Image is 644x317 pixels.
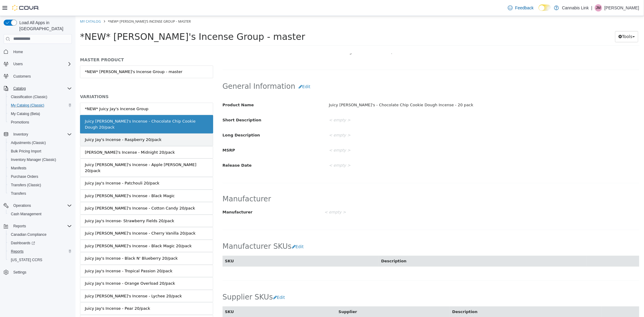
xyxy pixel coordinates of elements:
a: [US_STATE] CCRS [8,256,45,264]
div: Juicy [PERSON_NAME]'s Incense - Apple [PERSON_NAME] 20/pack [9,146,133,158]
span: Purchase Orders [11,174,38,179]
nav: Complex example [4,45,72,293]
h5: MASTER PRODUCT [5,41,138,46]
button: Canadian Compliance [6,230,74,239]
button: Classification (Classic) [6,93,74,101]
a: Bulk Pricing Import [8,148,44,155]
div: Juicy Jay's Incense - Tropical Passion 20/pack [9,252,97,258]
button: Purchase Orders [6,172,74,181]
a: Settings [11,269,29,276]
span: Canadian Compliance [11,232,46,237]
div: < empty > [249,114,568,125]
button: Bulk Pricing Import [6,147,74,155]
div: Juicy [PERSON_NAME]'s Incense - Lychee 20/pack [9,277,106,283]
span: Bulk Pricing Import [11,149,41,154]
div: Joshua Meanney [595,4,602,11]
button: Operations [1,201,74,210]
span: Description [306,243,331,247]
span: My Catalog (Beta) [8,110,72,117]
span: Reports [11,249,24,254]
span: [US_STATE] CCRS [11,258,42,262]
div: *NEW* Juicy Jay's Incense Group [9,90,73,96]
a: Manifests [8,165,29,172]
div: < empty > [249,191,533,202]
span: Transfers [11,191,26,196]
a: My Catalog [5,3,25,8]
span: Transfers (Classic) [8,181,72,189]
span: Operations [11,202,72,209]
div: Juicy Jay's Incense - Pear 20/pack [9,290,75,296]
a: Reports [8,248,26,255]
span: Manifests [11,166,26,171]
button: Home [1,47,74,56]
span: Cash Management [11,212,41,216]
div: Juicy [PERSON_NAME]'s - Chocolate Chip Cookie Dough Incense - 20 pack [249,84,568,94]
span: Promotions [8,119,72,126]
span: Transfers [8,190,72,197]
span: Users [13,62,23,66]
h2: Supplier SKUs [147,276,213,287]
div: Juicy Jay's Incense - Raspberry 20/pack [9,121,86,127]
span: My Catalog (Beta) [11,111,40,116]
a: Canadian Compliance [8,231,49,238]
button: Adjustments (Classic) [6,139,74,147]
button: Promotions [6,118,74,126]
button: Cash Management [6,210,74,218]
button: Users [11,60,25,68]
button: [US_STATE] CCRS [6,256,74,264]
div: Juicy Jay's Incense- Strawberry Fields 20/pack [9,202,99,208]
span: My Catalog (Classic) [11,103,44,108]
span: Home [13,50,23,54]
span: Canadian Compliance [8,231,72,238]
button: My Catalog (Classic) [6,101,74,110]
div: < empty > [249,129,568,140]
div: < empty > [249,144,568,155]
span: Classification (Classic) [11,94,47,99]
span: Inventory Manager (Classic) [8,156,72,163]
a: Home [11,48,25,56]
span: Catalog [11,85,72,92]
a: Customers [11,73,33,80]
span: Settings [11,268,72,276]
span: Inventory [13,132,28,137]
button: Inventory [11,131,30,138]
button: Tools [540,15,563,26]
a: My Catalog (Beta) [8,110,43,117]
span: Classification (Classic) [8,93,72,101]
span: Cash Management [8,210,72,218]
p: Cannabis Link [562,4,589,11]
span: Dashboards [11,241,35,245]
p: | [591,4,592,11]
div: [PERSON_NAME]'s Incense - Midnight 20/pack [9,133,99,139]
span: Customers [13,74,31,79]
span: Feedback [515,5,533,11]
input: Dark Mode [539,5,551,11]
a: Classification (Classic) [8,93,50,101]
button: Reports [6,247,74,256]
span: Manufacturer [147,194,177,198]
div: Juicy Jay's Incense - Orange Overload 20/pack [9,264,100,271]
button: Customers [1,72,74,81]
span: Reports [13,224,26,229]
span: Long Description [147,117,184,121]
span: Users [11,60,72,68]
span: Release Date [147,147,176,152]
h5: VARIATIONS [5,78,138,83]
span: Dashboards [8,239,72,247]
button: Edit [220,65,238,76]
button: Edit [216,225,232,236]
span: Purchase Orders [8,173,72,180]
div: Juicy [PERSON_NAME]'s Incense - Cherry Vanilla 20/pack [9,214,120,220]
span: Load All Apps in [GEOGRAPHIC_DATA] [17,20,72,32]
a: Transfers [8,190,28,197]
button: Users [1,60,74,68]
span: Product Name [147,87,178,91]
div: Juicy [PERSON_NAME]'s Incense - Cotton Candy 20/pack [9,189,120,195]
span: JM [596,4,601,11]
a: *NEW* [PERSON_NAME]'s Incense Group - master [5,50,138,62]
h2: Manufacturer [147,178,564,188]
span: SKU [149,293,159,298]
span: My Catalog (Classic) [8,102,72,109]
span: Reports [8,248,72,255]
